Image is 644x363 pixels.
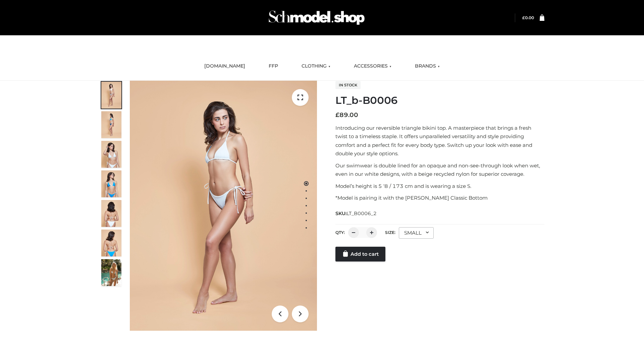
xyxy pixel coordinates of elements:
[335,124,544,158] p: Introducing our reversible triangle bikini top. A masterpiece that brings a fresh twist to a time...
[101,111,121,138] img: ArielClassicBikiniTop_CloudNine_AzureSky_OW114ECO_2-scaled.jpg
[410,59,445,74] a: BRANDS
[335,161,544,178] p: Our swimwear is double lined for an opaque and non-see-through look when wet, even in our white d...
[335,111,358,119] bdi: 89.00
[335,111,339,119] span: £
[385,230,395,235] label: Size:
[101,141,121,168] img: ArielClassicBikiniTop_CloudNine_AzureSky_OW114ECO_3-scaled.jpg
[335,247,385,261] a: Add to cart
[349,59,396,74] a: ACCESSORIES
[335,230,345,235] label: QTY:
[335,194,544,202] p: *Model is pairing it with the [PERSON_NAME] Classic Bottom
[335,94,544,107] h1: LT_b-B0006
[335,209,377,217] span: SKU:
[522,15,525,20] span: £
[399,227,434,239] div: SMALL
[266,4,367,31] img: Schmodel Admin 964
[522,15,534,20] bdi: 0.00
[346,210,377,216] span: LT_B0006_2
[199,59,250,74] a: [DOMAIN_NAME]
[522,15,534,20] a: £0.00
[264,59,283,74] a: FFP
[101,230,121,256] img: ArielClassicBikiniTop_CloudNine_AzureSky_OW114ECO_8-scaled.jpg
[130,81,317,331] img: LT_b-B0006
[101,259,121,286] img: Arieltop_CloudNine_AzureSky2.jpg
[101,170,121,197] img: ArielClassicBikiniTop_CloudNine_AzureSky_OW114ECO_4-scaled.jpg
[335,182,544,191] p: Model’s height is 5 ‘8 / 173 cm and is wearing a size S.
[297,59,335,74] a: CLOTHING
[101,200,121,227] img: ArielClassicBikiniTop_CloudNine_AzureSky_OW114ECO_7-scaled.jpg
[335,81,361,89] span: In stock
[101,82,121,109] img: ArielClassicBikiniTop_CloudNine_AzureSky_OW114ECO_1-scaled.jpg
